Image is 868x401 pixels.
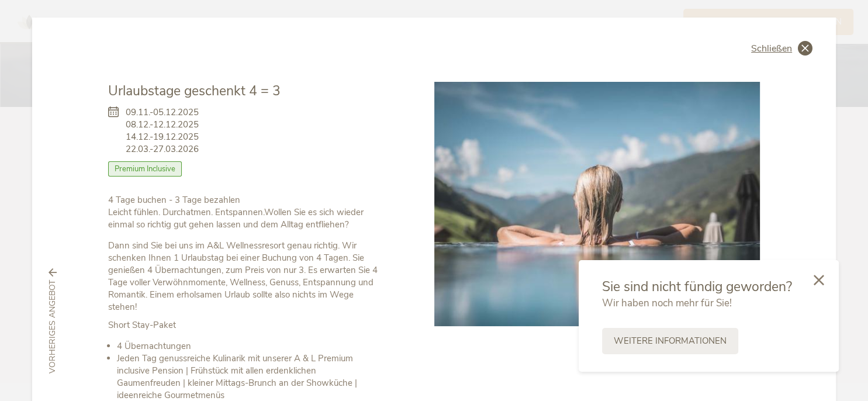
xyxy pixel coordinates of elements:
strong: Wollen Sie es sich wieder einmal so richtig gut gehen lassen und dem Alltag entfliehen? [108,206,364,230]
span: 09.11.-05.12.2025 08.12.-12.12.2025 14.12.-19.12.2025 22.03.-27.03.2026 [126,106,199,155]
p: Leicht fühlen. Durchatmen. Entspannen. [108,194,382,231]
span: Schließen [751,44,792,53]
span: Premium Inclusive [108,161,182,177]
p: Dann sind Sie bei uns im A&L Wellnessresort genau richtig. Wir schenken Ihnen 1 Urlaubstag bei ei... [108,240,382,313]
img: Urlaubstage geschenkt 4 = 3 [434,82,760,326]
b: 4 Tage buchen - 3 Tage bezahlen [108,194,240,206]
span: Urlaubstage geschenkt 4 = 3 [108,82,281,100]
li: 4 Übernachtungen [117,340,382,352]
span: Sie sind nicht fündig geworden? [602,278,792,296]
span: vorheriges Angebot [47,280,58,374]
span: Weitere Informationen [614,335,727,347]
a: Weitere Informationen [602,328,738,354]
strong: Short Stay-Paket [108,319,176,331]
span: Wir haben noch mehr für Sie! [602,296,732,310]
